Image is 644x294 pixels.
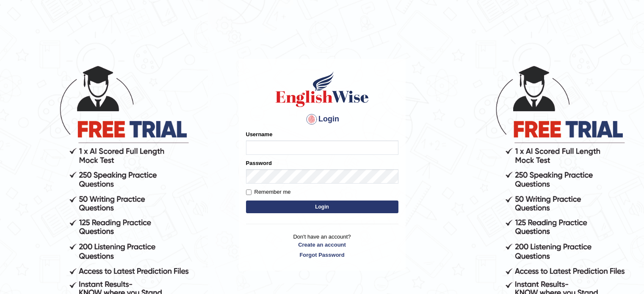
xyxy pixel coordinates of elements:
button: Login [246,201,398,213]
h4: Login [246,113,398,126]
label: Password [246,159,272,167]
a: Forgot Password [246,251,398,259]
label: Username [246,130,273,138]
a: Create an account [246,241,398,249]
img: Logo of English Wise sign in for intelligent practice with AI [274,70,370,108]
input: Remember me [246,190,252,195]
p: Don't have an account? [246,233,398,259]
label: Remember me [246,188,291,196]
